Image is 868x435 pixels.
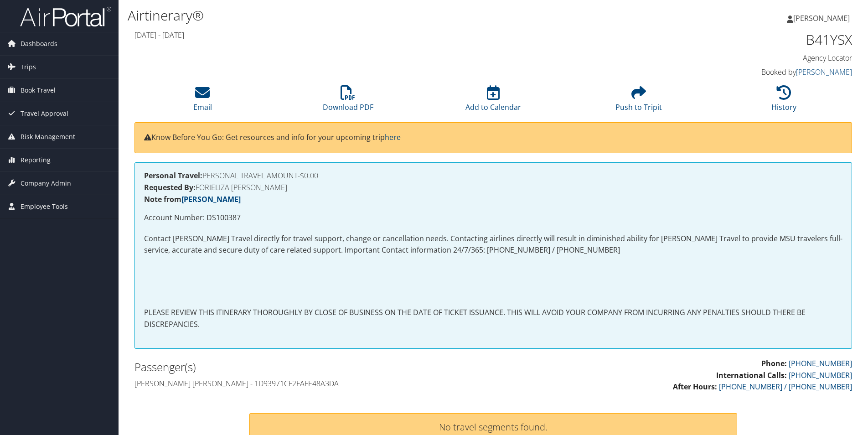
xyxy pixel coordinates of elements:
[144,182,196,192] strong: Requested By:
[673,382,717,392] strong: After Hours:
[761,358,787,368] strong: Phone:
[771,90,796,112] a: History
[716,370,787,380] strong: International Calls:
[21,102,68,125] span: Travel Approval
[796,67,852,77] a: [PERSON_NAME]
[134,378,486,388] h4: [PERSON_NAME] [PERSON_NAME] - 1D93971CF2FAFE48A3DA
[615,90,662,112] a: Push to Tripit
[789,358,852,368] a: [PHONE_NUMBER]
[323,90,373,112] a: Download PDF
[144,233,842,256] p: Contact [PERSON_NAME] Travel directly for travel support, change or cancellation needs. Contactin...
[181,194,241,204] a: [PERSON_NAME]
[128,6,615,25] h1: Airtinerary®
[789,370,852,380] a: [PHONE_NUMBER]
[21,172,71,195] span: Company Admin
[683,30,852,49] h1: B41YSX
[134,30,669,40] h4: [DATE] - [DATE]
[683,67,852,77] h4: Booked by
[21,195,68,218] span: Employee Tools
[193,90,212,112] a: Email
[20,6,111,27] img: airportal-logo.png
[134,359,486,375] h2: Passenger(s)
[465,90,521,112] a: Add to Calendar
[144,194,241,204] strong: Note from
[21,56,36,78] span: Trips
[144,212,842,224] p: Account Number: DS100387
[793,13,850,23] span: [PERSON_NAME]
[144,172,842,179] h4: PERSONAL TRAVEL AMOUNT-$0.00
[787,5,859,32] a: [PERSON_NAME]
[719,382,852,392] a: [PHONE_NUMBER] / [PHONE_NUMBER]
[21,79,56,102] span: Book Travel
[144,132,842,144] p: Know Before You Go: Get resources and info for your upcoming trip
[683,53,852,63] h4: Agency Locator
[385,132,401,142] a: here
[259,423,727,432] h3: No travel segments found.
[144,171,202,181] strong: Personal Travel:
[144,184,842,191] h4: FORIELIZA [PERSON_NAME]
[144,307,842,330] p: PLEASE REVIEW THIS ITINERARY THOROUGHLY BY CLOSE OF BUSINESS ON THE DATE OF TICKET ISSUANCE. THIS...
[21,149,51,171] span: Reporting
[21,32,57,55] span: Dashboards
[21,125,75,148] span: Risk Management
